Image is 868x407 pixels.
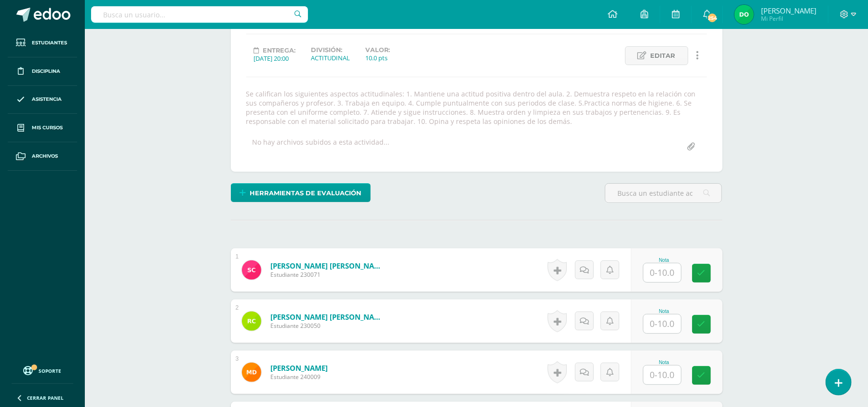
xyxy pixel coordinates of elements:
[8,114,77,142] a: Mis cursos
[270,373,328,381] span: Estudiante 240009
[643,258,685,263] div: Nota
[270,261,386,271] a: [PERSON_NAME] [PERSON_NAME]
[8,29,77,57] a: Estudiantes
[605,184,721,203] input: Busca un estudiante aquí...
[311,54,350,62] div: ACTITUDINAL
[32,95,62,103] span: Asistencia
[253,137,390,156] div: No hay archivos subidos a esta actividad...
[270,322,386,330] span: Estudiante 230050
[32,68,60,75] span: Disciplina
[32,124,63,132] span: Mis cursos
[643,366,681,384] input: 0-10.0
[761,6,816,15] span: [PERSON_NAME]
[366,46,390,54] label: Valor:
[91,6,308,23] input: Busca un usuario...
[366,54,390,62] div: 10.0 pts
[12,364,73,377] a: Soporte
[643,309,685,314] div: Nota
[8,86,77,114] a: Asistencia
[707,13,718,23] span: 254
[311,46,350,54] label: División:
[270,312,386,322] a: [PERSON_NAME] [PERSON_NAME]
[254,54,296,63] div: [DATE] 20:00
[643,360,685,365] div: Nota
[761,14,816,23] span: Mi Perfil
[231,183,371,202] a: Herramientas de evaluación
[643,314,681,333] input: 0-10.0
[242,89,711,126] div: Se califican los siguientes aspectos actitudinales: 1. Mantiene una actitud positiva dentro del a...
[8,57,77,86] a: Disciplina
[250,184,361,202] span: Herramientas de evaluación
[32,152,58,160] span: Archivos
[242,363,261,382] img: b0eda082186b5eaf297545e583d024a5.png
[242,312,261,331] img: f84853456976422e7384578dd5b560e8.png
[32,39,67,47] span: Estudiantes
[643,263,681,282] input: 0-10.0
[270,271,386,279] span: Estudiante 230071
[734,5,754,24] img: 832e9e74216818982fa3af6e32aa3651.png
[651,47,676,65] span: Editar
[270,363,328,373] a: [PERSON_NAME]
[27,394,64,401] span: Cerrar panel
[263,47,296,54] span: Entrega:
[242,260,261,280] img: ece0b5ae0b509dde2f5432d528b628ea.png
[8,142,77,171] a: Archivos
[39,367,62,374] span: Soporte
